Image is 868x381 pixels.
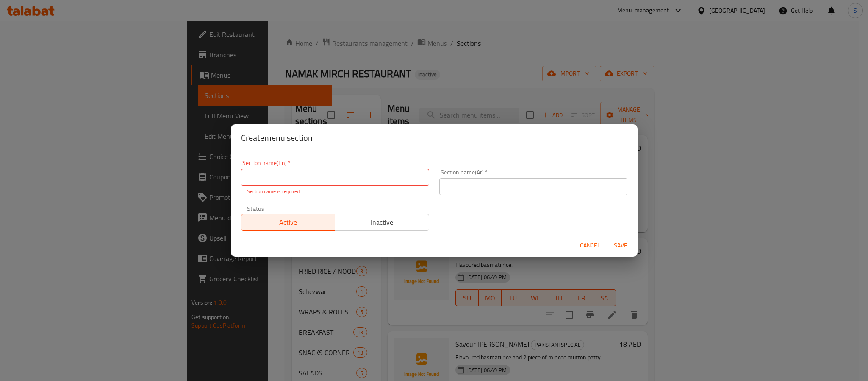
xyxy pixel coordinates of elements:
[439,178,627,195] input: Please enter section name(ar)
[241,214,336,231] button: Active
[610,240,631,251] span: Save
[247,188,423,195] p: Section name is required
[241,169,429,186] input: Please enter section name(en)
[580,240,600,251] span: Cancel
[338,216,426,229] span: Inactive
[607,238,634,253] button: Save
[241,131,627,145] h2: Create menu section
[335,214,429,231] button: Inactive
[577,238,604,253] button: Cancel
[245,216,332,229] span: Active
